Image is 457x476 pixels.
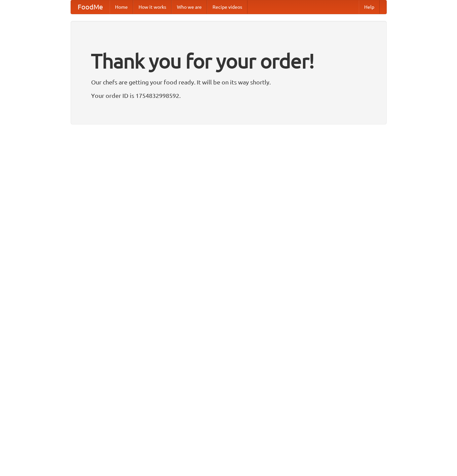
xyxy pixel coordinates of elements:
h1: Thank you for your order! [91,45,366,77]
a: Recipe videos [207,0,247,14]
a: Home [110,0,133,14]
a: FoodMe [71,0,110,14]
a: Who we are [172,0,207,14]
a: Help [359,0,380,14]
p: Your order ID is 1754832998592. [91,90,366,101]
a: How it works [133,0,172,14]
p: Our chefs are getting your food ready. It will be on its way shortly. [91,77,366,87]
